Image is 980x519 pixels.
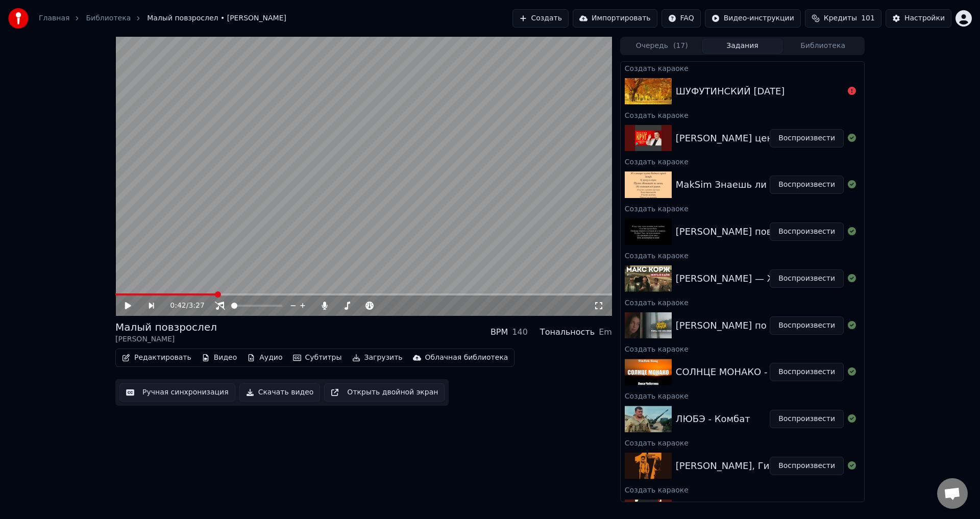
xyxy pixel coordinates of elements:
div: Создать караоке [621,249,864,261]
span: ( 17 ) [673,41,688,51]
button: Загрузить [348,351,407,365]
div: [PERSON_NAME] по колено [676,318,804,333]
div: ШУФУТИНСКИЙ [DATE] [676,84,785,98]
button: Редактировать [118,351,195,365]
button: Воспроизвести [770,457,844,475]
div: Открытый чат [937,478,968,509]
button: Воспроизвести [770,223,844,241]
div: Создать караоке [621,202,864,214]
button: Библиотека [782,39,863,54]
div: Em [599,326,612,338]
div: 140 [512,326,528,338]
div: Создать караоке [621,155,864,167]
button: Видео-инструкции [705,9,801,28]
button: Аудио [243,351,286,365]
button: Видео [198,351,241,365]
div: [PERSON_NAME] [115,334,217,344]
div: MakSim Знаешь ли ты [676,178,782,192]
div: Создать караоке [621,436,864,449]
button: Воспроизвести [770,129,844,147]
a: Главная [39,13,69,23]
button: Ручная синхронизация [119,383,235,402]
span: 0:42 [170,301,186,311]
button: FAQ [661,9,701,28]
button: Кредиты101 [805,9,881,28]
button: Воспроизвести [770,316,844,335]
div: Создать караоке [621,109,864,121]
div: СОЛНЦЕ МОНАКО - [PERSON_NAME] [676,365,847,379]
button: Очередь [622,39,702,54]
span: 101 [861,13,875,23]
button: Импортировать [573,9,657,28]
span: 3:27 [188,301,204,311]
button: Воспроизвести [770,410,844,428]
div: Создать караоке [621,342,864,355]
span: Кредиты [824,13,857,23]
div: Настройки [904,13,945,23]
nav: breadcrumb [39,13,286,23]
button: Воспроизвести [770,269,844,288]
div: [PERSON_NAME] повзрослел [676,225,811,239]
div: Создать караоке [621,389,864,402]
button: Настройки [886,9,951,28]
button: Открыть двойной экран [324,383,445,402]
div: [PERSON_NAME] — Жить в кайф [676,271,830,286]
div: [PERSON_NAME], Гио Пика - Где прошла ты [676,459,885,473]
a: Библиотека [86,13,131,23]
div: Создать караоке [621,296,864,308]
button: Скачать видео [239,383,321,402]
div: ЛЮБЭ - Комбат [676,412,750,426]
div: Облачная библиотека [425,353,508,363]
div: Малый повзрослел [115,320,217,334]
button: Задания [702,39,783,54]
div: Создать караоке [621,62,864,74]
div: Тональность [540,326,595,338]
button: Субтитры [289,351,346,365]
div: Создать караоке [621,483,864,496]
img: youka [8,8,29,29]
span: Малый повзрослел • [PERSON_NAME] [147,13,286,23]
button: Воспроизвести [770,176,844,194]
div: [PERSON_NAME] централ [676,131,796,145]
div: / [170,301,194,311]
button: Создать [512,9,569,28]
button: Воспроизвести [770,363,844,381]
div: BPM [491,326,508,338]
